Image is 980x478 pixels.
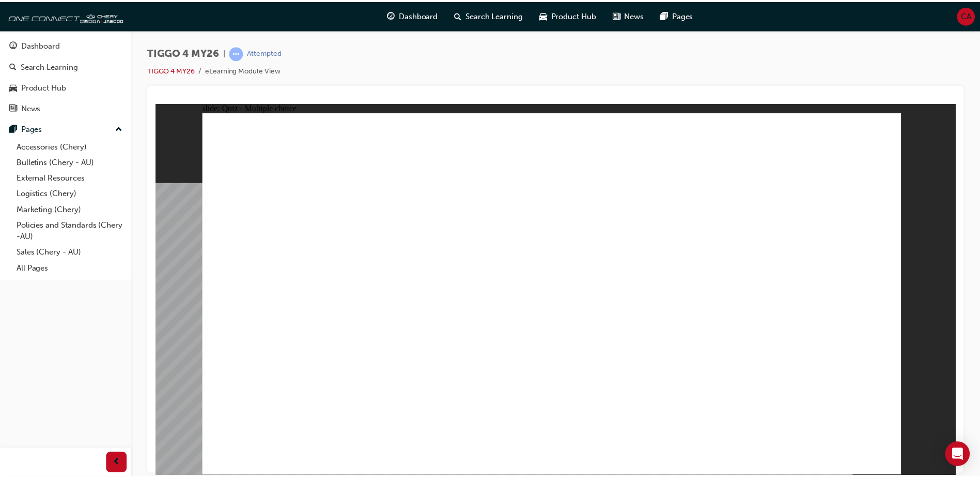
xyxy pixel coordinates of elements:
[21,123,42,135] div: Pages
[12,185,128,201] a: Logistics (Chery)
[9,40,17,50] span: guage-icon
[12,260,128,276] a: All Pages
[12,154,128,170] a: Bulletins (Chery - AU)
[469,9,527,21] span: Search Learning
[5,4,124,25] img: oneconnect
[231,46,245,59] span: learningRecordVerb_ATTEMPT-icon
[114,457,121,470] span: prev-icon
[9,103,17,113] span: news-icon
[4,33,128,119] button: DashboardSearch LearningProduct HubNews
[535,4,609,25] a: car-iconProduct Hub
[4,98,128,117] a: News
[12,170,128,186] a: External Resources
[116,122,123,136] span: up-icon
[969,9,979,21] span: CA
[12,244,128,260] a: Sales (Chery - AU)
[148,65,196,74] a: TIGGO 4 MY26
[543,8,551,21] span: car-icon
[555,9,601,21] span: Product Hub
[148,47,221,58] span: TIGGO 4 MY26
[953,443,977,468] div: Open Intercom Messenger
[665,8,673,21] span: pages-icon
[629,9,649,21] span: News
[382,4,449,25] a: guage-iconDashboard
[21,102,41,114] div: News
[21,60,79,72] div: Search Learning
[657,4,707,25] a: pages-iconPages
[617,8,625,21] span: news-icon
[9,82,17,92] span: car-icon
[9,124,17,133] span: pages-icon
[458,8,465,21] span: search-icon
[402,9,441,21] span: Dashboard
[21,39,60,51] div: Dashboard
[207,64,283,76] li: eLearning Module View
[4,119,128,138] button: Pages
[249,48,284,57] div: Attempted
[4,77,128,96] a: Product Hub
[225,47,227,58] span: |
[12,217,128,244] a: Policies and Standards (Chery -AU)
[12,138,128,154] a: Accessories (Chery)
[12,201,128,217] a: Marketing (Chery)
[21,81,67,93] div: Product Hub
[390,8,398,21] span: guage-icon
[609,4,657,25] a: news-iconNews
[449,4,535,25] a: search-iconSearch Learning
[4,35,128,54] a: Dashboard
[4,56,128,76] a: Search Learning
[9,62,17,71] span: search-icon
[677,9,698,21] span: Pages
